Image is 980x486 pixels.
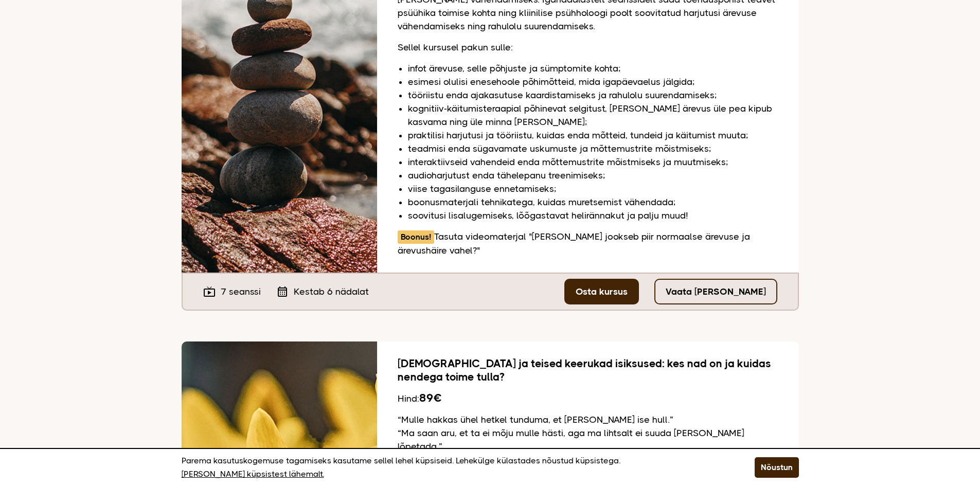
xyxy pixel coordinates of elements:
[408,209,778,222] li: soovitusi lisalugemiseks, lõõgastavat helirännakut ja palju muud!
[408,169,778,182] li: audioharjutust enda tähelepanu treenimiseks;
[419,391,441,404] b: 89€
[755,457,799,478] button: Nõustun
[654,279,777,304] a: Vaata [PERSON_NAME]
[408,142,778,155] li: teadmisi enda sügavamate uskumuste ja mõttemustrite mõistmiseks;
[203,285,216,298] i: live_tv
[408,62,778,75] li: infot ärevuse, selle põhjuste ja sümptomite kohta;
[408,182,778,195] li: viise tagasilanguse ennetamiseks;
[408,155,778,169] li: interaktiivseid vahendeid enda mõttemustrite mõistmiseks ja muutmiseks;
[408,195,778,209] li: boonusmaterjali tehnikatega, kuidas muretsemist vähendada;
[398,413,778,480] p: “Mulle hakkas ühel hetkel tunduma, et [PERSON_NAME] ise hull.” “Ma saan aru, et ta ei mõju mulle ...
[276,285,289,298] i: calendar_month
[398,391,778,405] div: Hind:
[182,467,324,481] a: [PERSON_NAME] küpsistest lähemalt.
[398,357,778,384] h2: [DEMOGRAPHIC_DATA] ja teised keerukad isiksused: kes nad on ja kuidas nendega toime tulla?
[276,285,369,298] div: Kestab 6 nädalat
[408,88,778,102] li: tööriistu enda ajakasutuse kaardistamiseks ja rahulolu suurendamiseks;
[182,454,729,481] p: Parema kasutuskogemuse tagamiseks kasutame sellel lehel küpsiseid. Lehekülge külastades nõustud k...
[203,285,261,298] div: 7 seanssi
[398,41,778,54] p: Sellel kursusel pakun sulle:
[398,230,778,257] p: Tasuta videomaterjal "[PERSON_NAME] jookseb piir normaalse ärevuse ja ärevushäire vahel?"
[398,230,434,244] span: Boonus!
[408,75,778,88] li: esimesi olulisi enesehoole põhimõtteid, mida igapäevaelus jälgida;
[408,129,778,142] li: praktilisi harjutusi ja tööriistu, kuidas enda mõtteid, tundeid ja käitumist muuta;
[564,279,639,304] a: Osta kursus
[408,102,778,129] li: kognitiiv-käitumisteraapial põhinevat selgitust, [PERSON_NAME] ärevus üle pea kipub kasvama ning ...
